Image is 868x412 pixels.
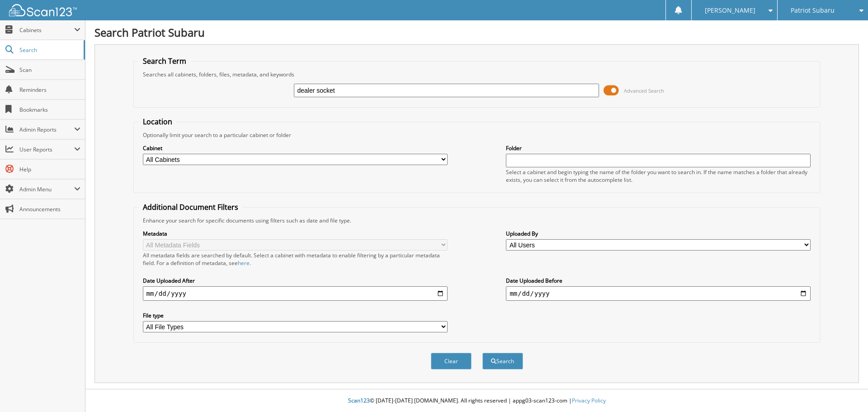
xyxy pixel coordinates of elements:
[506,230,811,237] label: Uploaded By
[9,4,77,16] img: scan123-logo-white.svg
[138,56,191,66] legend: Search Term
[238,259,250,267] a: here
[143,144,448,152] label: Cabinet
[19,106,80,114] span: Bookmarks
[138,217,816,224] div: Enhance your search for specific documents using filters such as date and file type.
[506,168,811,184] div: Select a cabinet and begin typing the name of the folder you want to search in. If the name match...
[572,397,606,404] a: Privacy Policy
[19,86,80,94] span: Reminders
[482,353,523,369] button: Search
[791,8,835,13] span: Patriot Subaru
[138,71,816,78] div: Searches all cabinets, folders, files, metadata, and keywords
[823,369,868,412] iframe: Chat Widget
[348,397,370,404] span: Scan123
[506,286,811,301] input: end
[138,202,243,212] legend: Additional Document Filters
[143,230,448,237] label: Metadata
[143,251,448,267] div: All metadata fields are searched by default. Select a cabinet with metadata to enable filtering b...
[506,144,811,152] label: Folder
[138,131,816,139] div: Optionally limit your search to a particular cabinet or folder
[19,66,80,74] span: Scan
[94,25,859,40] h1: Search Patriot Subaru
[19,26,74,34] span: Cabinets
[85,390,868,412] div: © [DATE]-[DATE] [DOMAIN_NAME]. All rights reserved | appg03-scan123-com |
[138,117,177,127] legend: Location
[143,286,448,301] input: start
[143,312,448,319] label: File type
[19,46,79,54] span: Search
[19,166,80,173] span: Help
[624,87,664,94] span: Advanced Search
[19,146,74,153] span: User Reports
[143,277,448,284] label: Date Uploaded After
[506,277,811,284] label: Date Uploaded Before
[19,205,80,213] span: Announcements
[705,8,755,13] span: [PERSON_NAME]
[19,126,74,133] span: Admin Reports
[19,185,74,193] span: Admin Menu
[431,353,472,369] button: Clear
